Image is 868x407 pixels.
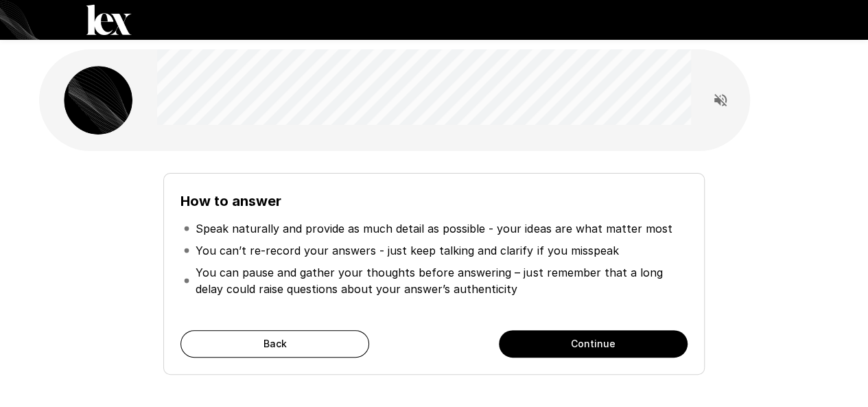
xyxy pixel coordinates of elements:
[180,193,281,209] b: How to answer
[64,66,132,135] img: lex_avatar2.png
[499,330,688,358] button: Continue
[196,264,684,297] p: You can pause and gather your thoughts before answering – just remember that a long delay could r...
[196,220,672,237] p: Speak naturally and provide as much detail as possible - your ideas are what matter most
[180,330,369,358] button: Back
[707,86,734,114] button: Read questions aloud
[196,242,618,259] p: You can’t re-record your answers - just keep talking and clarify if you misspeak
